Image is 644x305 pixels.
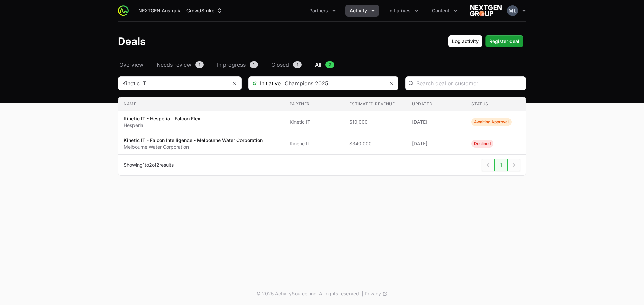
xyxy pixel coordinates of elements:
p: Kinetic IT - Hesperia - Falcon Flex [124,115,200,122]
button: Initiatives [384,5,423,17]
span: Log activity [452,37,479,45]
a: In progress1 [216,61,259,69]
div: Initiatives menu [384,5,423,17]
a: Privacy [365,290,388,297]
span: Overview [119,61,143,69]
th: Name [118,97,284,111]
img: NEXTGEN Australia [470,4,502,17]
button: Content [428,5,462,17]
p: Showing to of results [124,162,174,168]
span: Partners [309,7,328,14]
section: Deals Filters [118,76,526,176]
span: Content [432,7,449,14]
span: Initiatives [388,7,411,14]
div: Main navigation [129,5,462,17]
a: Closed1 [270,61,303,69]
div: Activity menu [345,5,379,17]
span: Register deal [489,37,519,45]
span: 2 [325,61,334,68]
div: Primary actions [448,35,523,47]
div: Supplier switch menu [134,5,227,17]
img: ActivitySource [118,5,129,16]
span: Initiative [249,79,281,87]
button: Log activity [448,35,483,47]
span: $340,000 [349,140,401,147]
span: Needs review [157,61,191,69]
button: Register deal [485,35,523,47]
a: Overview [118,61,145,69]
h1: Deals [118,35,146,47]
button: Remove [385,77,398,90]
input: Search partner [118,77,228,90]
button: NEXTGEN Australia - CrowdStrike [134,5,227,17]
span: 1 [143,162,145,168]
span: 1 [293,61,302,68]
th: Status [466,97,526,111]
p: Kinetic IT - Falcon Intelligence - Melbourne Water Corporation [124,137,263,144]
input: Search initiatives [281,77,385,90]
span: 2 [149,162,152,168]
span: 1 [494,159,508,171]
span: [DATE] [412,119,461,125]
div: Content menu [428,5,462,17]
span: Closed [271,61,289,69]
span: 2 [156,162,159,168]
span: $10,000 [349,119,401,125]
span: All [315,61,321,69]
span: In progress [217,61,246,69]
p: Hesperia [124,122,200,129]
input: Search deal or customer [416,79,522,87]
th: Estimated revenue [344,97,407,111]
a: Needs review1 [155,61,205,69]
button: Remove [228,77,241,90]
span: Kinetic IT [290,119,339,125]
p: Melbourne Water Corporation [124,144,263,150]
span: | [362,290,363,297]
span: [DATE] [412,140,461,147]
th: Updated [407,97,466,111]
span: 1 [250,61,258,68]
img: Mustafa Larki [507,5,518,16]
a: All2 [314,61,336,69]
div: Partners menu [305,5,340,17]
button: Partners [305,5,340,17]
span: Kinetic IT [290,140,339,147]
th: Partner [284,97,344,111]
span: Activity [350,7,367,14]
p: © 2025 ActivitySource, inc. All rights reserved. [256,290,360,297]
button: Activity [345,5,379,17]
span: 1 [195,61,204,68]
nav: Deals navigation [118,61,526,69]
